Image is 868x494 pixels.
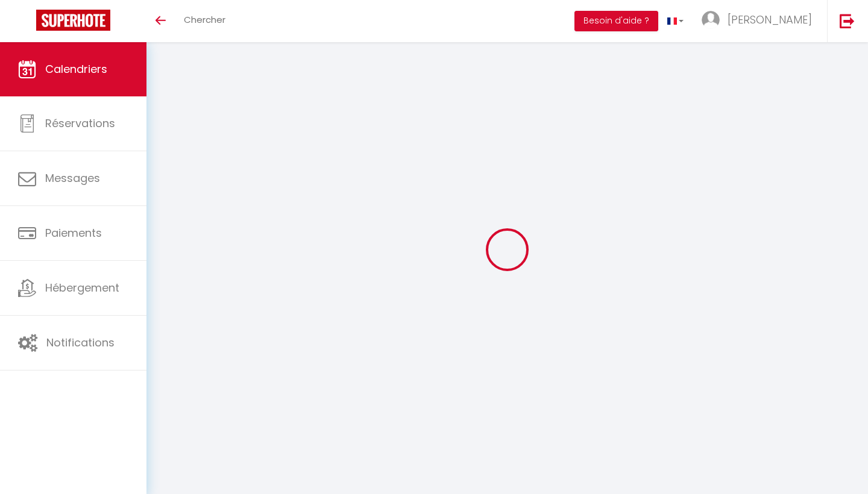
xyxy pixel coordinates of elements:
span: Hébergement [45,280,119,295]
span: Messages [45,170,100,186]
img: ... [702,11,720,29]
span: Chercher [184,13,225,26]
span: [PERSON_NAME] [728,12,812,27]
span: Calendriers [45,61,107,77]
span: Réservations [45,116,115,131]
span: Paiements [45,225,102,240]
span: Notifications [46,335,115,350]
button: Besoin d'aide ? [574,11,658,31]
img: Super Booking [36,10,110,31]
img: logout [840,13,855,28]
